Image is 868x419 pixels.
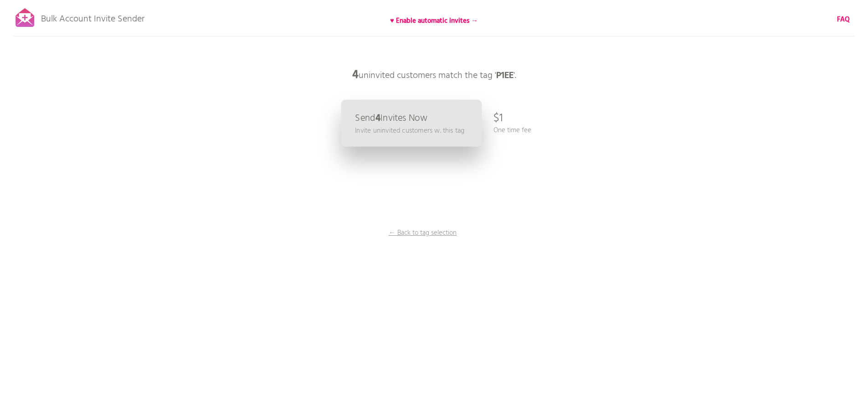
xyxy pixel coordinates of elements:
[298,62,571,89] p: uninvited customers match the tag ' '.
[375,111,380,126] b: 4
[837,15,850,25] a: FAQ
[355,125,464,136] p: Invite uninvited customers w. this tag
[493,125,531,135] p: One time fee
[341,100,482,147] a: Send4Invites Now Invite uninvited customers w. this tag
[837,14,850,25] b: FAQ
[41,5,144,28] p: Bulk Account Invite Sender
[496,68,514,83] b: P1EE
[352,66,359,84] b: 4
[390,16,478,26] b: ♥ Enable automatic invites →
[355,114,427,123] p: Send Invites Now
[389,228,457,238] p: ← Back to tag selection
[493,105,503,132] p: $1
